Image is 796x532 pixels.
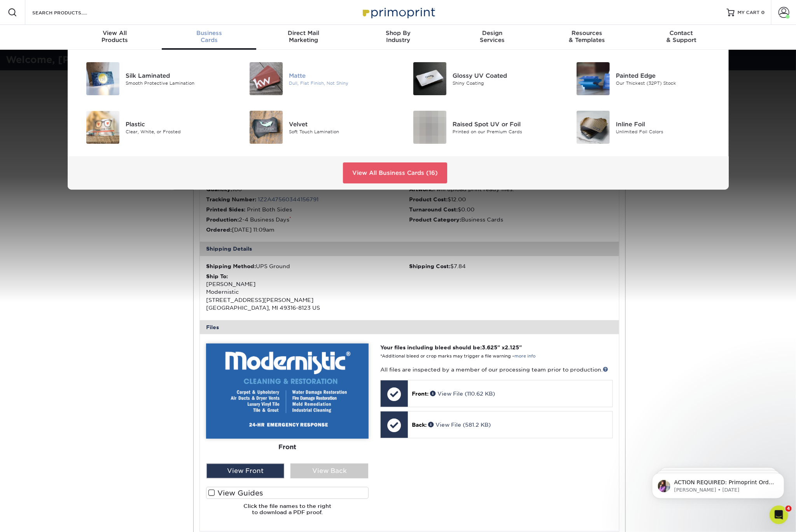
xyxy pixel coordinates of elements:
[738,9,760,16] span: MY CART
[786,506,792,512] span: 4
[290,464,368,478] div: View Back
[31,8,107,17] input: SEARCH PRODUCTS.....
[616,80,719,86] div: Our Thickest (32PT) Stock
[453,71,556,80] div: Glossy UV Coated
[86,111,119,144] img: Plastic Business Cards
[77,59,229,98] a: Silk Laminated Business Cards Silk Laminated Smooth Protective Lamination
[634,25,729,50] a: Contact& Support
[86,62,119,95] img: Silk Laminated Business Cards
[404,59,556,98] a: Glossy UV Coated Business Cards Glossy UV Coated Shiny Coating
[68,25,162,50] a: View AllProducts
[256,25,351,50] a: Direct MailMarketing
[68,30,162,37] span: View All
[445,25,540,50] a: DesignServices
[761,10,765,15] span: 0
[351,30,445,44] div: Industry
[162,30,256,44] div: Cards
[289,80,392,86] div: Dull, Flat Finish, Not Shiny
[428,422,491,428] a: View File (581.2 KB)
[770,506,788,524] iframe: Intercom live chat
[34,23,134,253] span: ACTION REQUIRED: Primoprint Order 25922-33972-33624 Thank you for placing your print order with P...
[616,128,719,135] div: Unlimited Foil Colors
[453,120,556,128] div: Raised Spot UV or Foil
[256,30,351,44] div: Marketing
[126,71,229,80] div: Silk Laminated
[256,30,351,37] span: Direct Mail
[351,30,445,37] span: Shop By
[445,30,540,37] span: Design
[126,120,229,128] div: Plastic
[34,30,134,37] p: Message from Erica, sent 1w ago
[577,111,610,144] img: Inline Foil Business Cards
[453,80,556,86] div: Shiny Coating
[445,30,540,44] div: Services
[514,354,535,359] a: more info
[68,30,162,44] div: Products
[200,320,619,334] div: Files
[351,25,445,50] a: Shop ByIndustry
[567,59,719,98] a: Painted Edge Business Cards Painted Edge Our Thickest (32PT) Stock
[567,108,719,147] a: Inline Foil Business Cards Inline Foil Unlimited Foil Colors
[206,439,369,456] div: Front
[240,108,392,147] a: Velvet Business Cards Velvet Soft Touch Lamination
[540,25,634,50] a: Resources& Templates
[289,128,392,135] div: Soft Touch Lamination
[505,344,519,351] span: 2.125
[616,120,719,128] div: Inline Foil
[413,111,446,144] img: Raised Spot UV or Foil Business Cards
[482,344,497,351] span: 3.625
[289,120,392,128] div: Velvet
[206,487,369,499] label: View Guides
[577,62,610,95] img: Painted Edge Business Cards
[430,391,495,397] a: View File (110.62 KB)
[380,366,612,373] p: All files are inspected by a member of our processing team prior to production.
[162,25,256,50] a: BusinessCards
[77,108,229,147] a: Plastic Business Cards Plastic Clear, White, or Frosted
[240,59,392,98] a: Matte Business Cards Matte Dull, Flat Finish, Not Shiny
[359,4,437,21] img: Primoprint
[380,344,522,351] strong: Your files including bleed should be: " x "
[540,30,634,37] span: Resources
[412,422,427,428] span: Back:
[616,71,719,80] div: Painted Edge
[162,30,256,37] span: Business
[250,62,283,95] img: Matte Business Cards
[540,30,634,44] div: & Templates
[453,128,556,135] div: Printed on our Premium Cards
[126,80,229,86] div: Smooth Protective Lamination
[412,391,429,397] span: Front:
[380,354,535,359] small: *Additional bleed or crop marks may trigger a file warning –
[126,128,229,135] div: Clear, White, or Frosted
[343,162,447,183] a: View All Business Cards (16)
[634,30,729,37] span: Contact
[640,457,796,511] iframe: Intercom notifications message
[289,71,392,80] div: Matte
[250,111,283,144] img: Velvet Business Cards
[206,503,369,522] h6: Click the file names to the right to download a PDF proof.
[404,108,556,147] a: Raised Spot UV or Foil Business Cards Raised Spot UV or Foil Printed on our Premium Cards
[634,30,729,44] div: & Support
[413,62,446,95] img: Glossy UV Coated Business Cards
[206,464,284,478] div: View Front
